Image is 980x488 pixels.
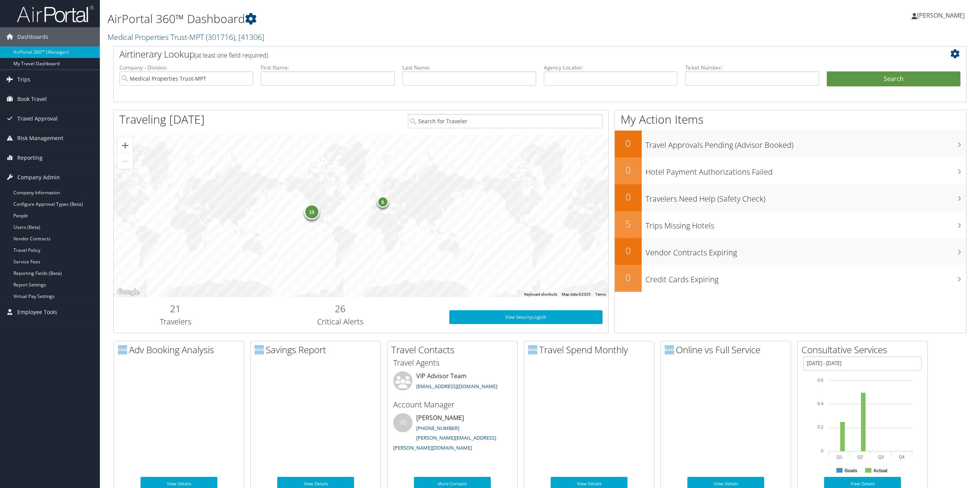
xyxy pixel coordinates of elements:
h2: 0 [615,137,642,150]
text: Q2 [857,455,863,459]
h2: Airtinerary Lookup [119,48,889,61]
div: 15 [304,204,319,220]
tspan: 0.4 [818,401,823,406]
li: [PERSON_NAME] [389,413,515,454]
button: Keyboard shortcuts [524,292,557,297]
h2: 26 [243,302,438,315]
h2: Savings Report [255,343,381,356]
h3: Trips Missing Hotels [646,217,966,231]
a: 0Credit Cards Expiring [615,265,966,292]
tspan: 0 [821,448,823,453]
text: Actual [873,468,887,473]
h3: Travelers [119,316,232,327]
span: Dashboards [17,27,48,46]
span: Company Admin [17,168,60,187]
a: View SecurityLogic® [449,310,603,324]
h1: AirPortal 360™ Dashboard [108,11,684,27]
span: Risk Management [17,129,63,148]
a: 0Travelers Need Help (Safety Check) [615,184,966,211]
label: First Name: [261,64,394,71]
h2: Online vs Full Service [665,343,791,356]
label: Company - Division: [119,64,253,71]
h2: 0 [615,164,642,177]
h2: Adv Booking Analysis [118,343,244,356]
label: Agency Locator: [544,64,677,71]
text: Q3 [878,455,884,459]
a: [PERSON_NAME] [912,4,972,27]
div: VB [393,413,412,432]
a: 0Travel Approvals Pending (Advisor Booked) [615,131,966,157]
img: domo-logo.png [255,345,264,354]
h2: Travel Contacts [391,343,517,356]
label: Ticket Number: [685,64,819,71]
h2: 0 [615,271,642,284]
a: 0Vendor Contracts Expiring [615,238,966,265]
h2: 0 [615,190,642,203]
h3: Critical Alerts [243,316,438,327]
label: Last Name: [402,64,536,71]
h2: Travel Spend Monthly [528,343,654,356]
img: domo-logo.png [528,345,537,354]
button: Search [827,71,960,87]
span: (at least one field required) [195,51,268,60]
a: Medical Properties Trust-MPT [108,32,264,42]
span: Employee Tools [17,303,57,322]
h3: Travel Approvals Pending (Advisor Booked) [646,136,966,151]
span: Map data ©2025 [562,292,591,296]
img: Google [116,287,141,297]
span: , [ 41306 ] [235,32,264,42]
span: Book Travel [17,89,47,109]
li: VIP Advisor Team [389,371,515,396]
tspan: 0.6 [818,378,823,382]
img: domo-logo.png [118,345,127,354]
a: Terms (opens in new tab) [595,292,606,296]
text: Q4 [899,455,905,459]
button: Zoom out [118,154,133,169]
h2: Consultative Services [801,343,927,356]
span: Trips [17,70,30,89]
a: [EMAIL_ADDRESS][DOMAIN_NAME] [416,383,497,390]
h1: My Action Items [615,111,966,127]
h3: Credit Cards Expiring [646,270,966,285]
h2: 21 [119,302,232,315]
text: Q1 [837,455,843,459]
h3: Vendor Contracts Expiring [646,243,966,258]
div: 6 [377,196,389,207]
h3: Travel Agents [393,357,512,368]
h2: 5 [615,217,642,230]
span: ( 301716 ) [206,32,235,42]
img: airportal-logo.png [17,5,94,23]
a: 0Hotel Payment Authorizations Failed [615,157,966,184]
span: Travel Approval [17,109,58,128]
h3: Hotel Payment Authorizations Failed [646,163,966,177]
button: Zoom in [118,138,133,153]
input: Search for Traveler [408,114,603,128]
tspan: 0.2 [818,425,823,429]
a: [PHONE_NUMBER] [416,425,459,432]
span: Reporting [17,148,43,167]
a: [PERSON_NAME][EMAIL_ADDRESS][PERSON_NAME][DOMAIN_NAME] [393,434,496,451]
h2: 0 [615,244,642,257]
span: [PERSON_NAME] [917,11,965,20]
text: Goals [844,468,857,473]
a: 5Trips Missing Hotels [615,211,966,238]
h1: Traveling [DATE] [119,111,205,127]
img: domo-logo.png [665,345,674,354]
h3: Travelers Need Help (Safety Check) [646,190,966,204]
a: Open this area in Google Maps (opens a new window) [116,287,141,297]
h3: Account Manager [393,399,512,410]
